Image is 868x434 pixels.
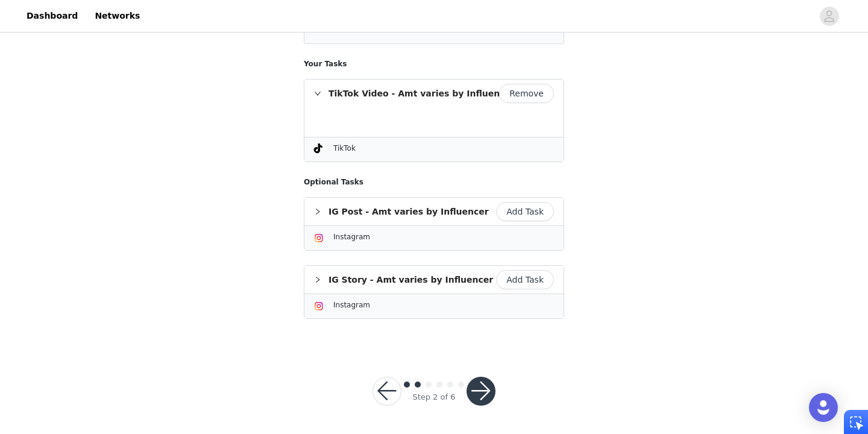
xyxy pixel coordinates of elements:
i: icon: right [314,90,321,97]
a: Dashboard [19,2,85,30]
h5: Your Tasks [304,58,564,69]
i: icon: right [314,208,321,215]
div: avatar [823,7,835,26]
button: Remove [499,84,554,103]
h5: Optional Tasks [304,177,564,187]
img: Instagram Icon [314,233,324,243]
span: TikTok [333,144,356,153]
div: Step 2 of 6 [412,391,455,403]
span: Instagram [333,233,370,241]
div: Open Intercom Messenger [809,393,838,422]
div: icon: rightIG Story - Amt varies by Influencer [304,266,564,294]
div: icon: rightIG Post - Amt varies by Influencer [304,198,564,225]
span: Instagram [333,301,370,309]
img: Instagram Icon [314,301,324,311]
a: Networks [87,2,147,30]
div: icon: rightTikTok Video - Amt varies by Influencer [304,80,564,107]
button: Add Task [496,270,554,289]
button: Add Task [496,202,554,221]
i: icon: right [314,276,321,283]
